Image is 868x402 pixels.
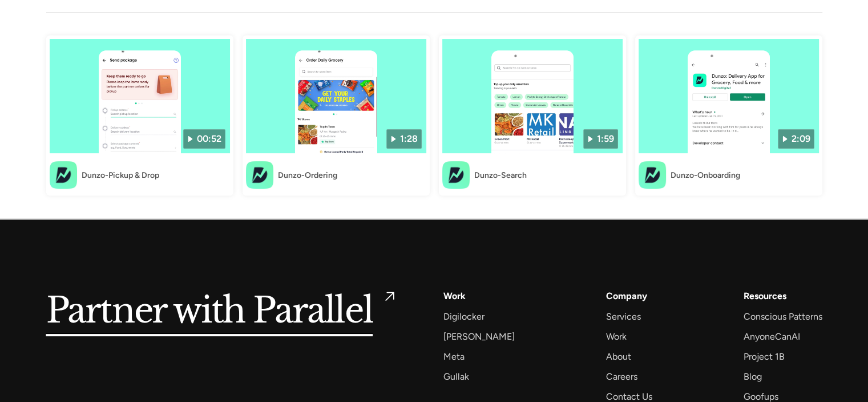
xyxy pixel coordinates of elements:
[443,288,466,304] a: Work
[639,39,819,153] img: Dunzo-Onboarding
[443,309,485,324] a: Digilocker
[743,309,822,324] a: Conscious Patterns
[639,161,666,189] img: Dunzo-Onboarding
[606,309,641,324] a: Services
[46,288,398,335] a: Partner with Parallel
[46,35,233,196] a: Dunzo-Pickup & Drop00:52Dunzo-Pickup & DropDunzo-Pickup & Drop
[443,349,465,364] a: Meta
[50,161,77,189] img: Dunzo-Pickup & Drop
[597,132,614,146] div: 1:59
[246,161,273,189] img: Dunzo-Ordering
[50,39,230,153] img: Dunzo-Pickup & Drop
[443,369,469,384] a: Gullak
[46,288,373,335] h5: Partner with Parallel
[82,169,159,181] div: Dunzo-Pickup & Drop
[743,288,786,304] div: Resources
[243,35,430,196] a: Dunzo-Ordering1:28Dunzo-OrderingDunzo-Ordering
[635,35,822,196] a: Dunzo-Onboarding2:09Dunzo-OnboardingDunzo-Onboarding
[442,161,470,189] img: Dunzo-Search
[278,169,337,181] div: Dunzo-Ordering
[606,349,631,364] a: About
[743,329,800,344] a: AnyoneCanAI
[443,329,515,344] a: [PERSON_NAME]
[197,132,221,146] div: 00:52
[743,369,761,384] a: Blog
[246,39,426,153] img: Dunzo-Ordering
[606,369,637,384] a: Careers
[400,132,418,146] div: 1:28
[743,349,784,364] a: Project 1B
[606,288,647,304] a: Company
[439,35,626,196] a: Dunzo-Search1:59Dunzo-SearchDunzo-Search
[792,132,810,146] div: 2:09
[671,169,740,181] div: Dunzo-Onboarding
[442,39,623,153] img: Dunzo-Search
[474,169,527,181] div: Dunzo-Search
[606,329,627,344] a: Work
